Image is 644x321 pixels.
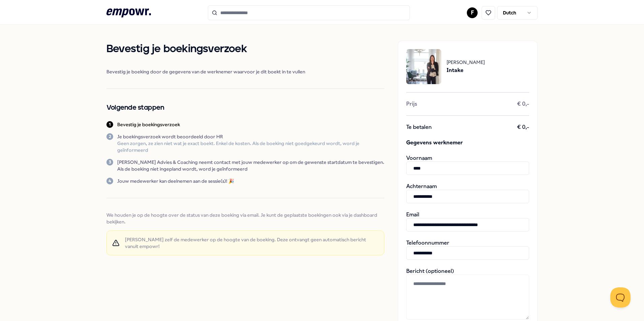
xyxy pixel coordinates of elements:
div: Achternaam [406,183,529,203]
div: Telefoonnummer [406,240,529,260]
span: € 0,- [517,101,529,107]
iframe: Help Scout Beacon - Open [610,287,631,308]
div: 2 [106,133,113,140]
span: Te betalen [406,124,432,131]
span: We houden je op de hoogte over de status van deze boeking via email. Je kunt de geplaatste boekin... [106,212,384,225]
p: [PERSON_NAME] Advies & Coaching neemt contact met jouw medewerker op om de gewenste startdatum te... [117,159,384,172]
p: Jouw medewerker kan deelnemen aan de sessie(s)! 🎉 [117,178,234,184]
button: F [467,7,478,18]
img: package image [406,49,441,84]
span: Prijs [406,101,417,107]
input: Search for products, categories or subcategories [208,5,410,20]
p: Bevestig je boekingsverzoek [117,121,180,128]
span: [PERSON_NAME] [447,59,485,66]
p: Geen zorgen, ze zien niet wat je exact boekt. Enkel de kosten. Als de boeking niet goedgekeurd wo... [117,140,384,153]
span: € 0,- [517,124,529,131]
div: 1 [106,121,113,128]
h2: Volgende stappen [106,102,384,113]
p: Je boekingsverzoek wordt beoordeeld door HR [117,133,384,140]
h1: Bevestig je boekingsverzoek [106,41,384,58]
div: 4 [106,178,113,184]
div: Email [406,211,529,231]
div: Voornaam [406,155,529,175]
span: Gegevens werknemer [406,139,529,147]
span: [PERSON_NAME] zelf de medewerker op de hoogte van de boeking. Deze ontvangt geen automatisch beri... [125,236,379,250]
div: 3 [106,159,113,166]
span: Bevestig je boeking door de gegevens van de werknemer waarvoor je dit boekt in te vullen [106,68,384,75]
span: Intake [447,66,485,75]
